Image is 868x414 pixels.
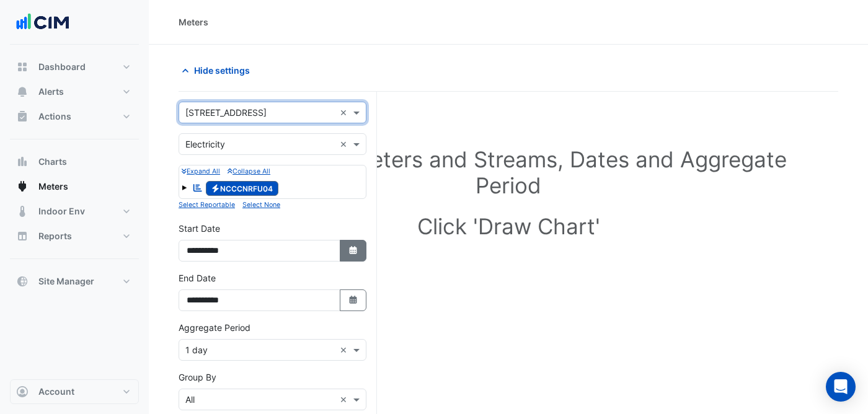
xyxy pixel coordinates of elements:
[38,275,94,288] span: Site Manager
[38,230,72,242] span: Reports
[340,343,350,356] span: Clear
[16,180,29,193] app-icon: Meters
[228,167,270,175] small: Collapse All
[10,174,139,199] button: Meters
[38,385,74,398] span: Account
[10,199,139,224] button: Indoor Env
[826,372,856,402] div: Open Intercom Messenger
[211,183,220,193] fa-icon: Electricity
[179,222,220,235] label: Start Date
[182,167,220,175] small: Expand All
[194,64,250,77] span: Hide settings
[10,104,139,129] button: Actions
[15,10,71,35] img: Company Logo
[340,138,350,151] span: Clear
[16,110,29,123] app-icon: Actions
[348,245,359,256] fa-icon: Select Date
[242,201,280,209] small: Select None
[192,182,203,193] fa-icon: Reportable
[182,165,220,177] button: Expand All
[38,61,86,73] span: Dashboard
[38,86,64,98] span: Alerts
[16,230,29,242] app-icon: Reports
[10,379,139,404] button: Account
[38,180,68,193] span: Meters
[38,110,71,123] span: Actions
[10,269,139,294] button: Site Manager
[179,271,216,284] label: End Date
[198,146,818,198] h1: Select Site, Meters and Streams, Dates and Aggregate Period
[206,181,279,196] span: NCCCNRFU04
[16,156,29,168] app-icon: Charts
[16,205,29,218] app-icon: Indoor Env
[179,371,216,384] label: Group By
[179,321,250,334] label: Aggregate Period
[10,224,139,249] button: Reports
[198,213,818,239] h1: Click 'Draw Chart'
[340,393,350,406] span: Clear
[10,149,139,174] button: Charts
[16,275,29,288] app-icon: Site Manager
[348,295,359,306] fa-icon: Select Date
[38,156,67,168] span: Charts
[10,79,139,104] button: Alerts
[242,199,280,210] button: Select None
[16,86,29,98] app-icon: Alerts
[179,15,208,29] div: Meters
[179,201,235,209] small: Select Reportable
[16,61,29,73] app-icon: Dashboard
[179,59,258,81] button: Hide settings
[10,55,139,79] button: Dashboard
[38,205,85,218] span: Indoor Env
[340,106,350,119] span: Clear
[179,199,235,210] button: Select Reportable
[228,165,270,177] button: Collapse All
